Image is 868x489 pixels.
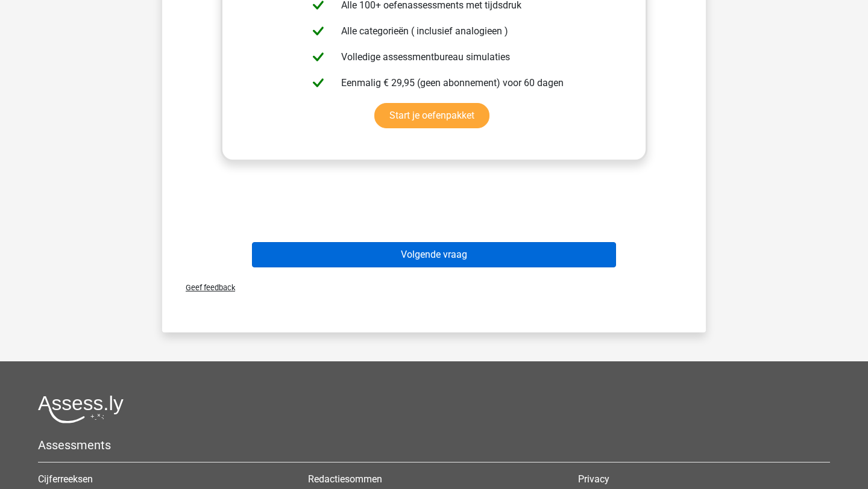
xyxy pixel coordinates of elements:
[578,473,609,485] a: Privacy
[374,103,489,128] a: Start je oefenpakket
[38,473,93,485] a: Cijferreeksen
[38,395,124,423] img: Assessly logo
[38,438,830,452] h5: Assessments
[308,473,382,485] a: Redactiesommen
[252,242,617,267] button: Volgende vraag
[176,283,235,292] span: Geef feedback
